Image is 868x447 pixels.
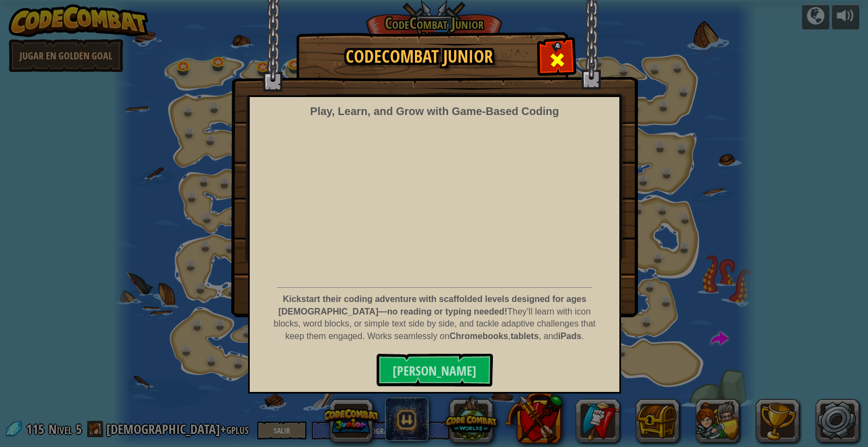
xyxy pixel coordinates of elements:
[376,354,493,386] button: [PERSON_NAME]
[449,331,508,341] strong: Chromebooks
[308,47,531,66] h1: CodeCombat Junior
[273,293,596,343] p: They’ll learn with icon blocks, word blocks, or simple text side by side, and tackle adaptive cha...
[558,331,582,341] strong: iPads
[310,104,559,119] div: Play, Learn, and Grow with Game‑Based Coding
[279,294,587,316] strong: Kickstart their coding adventure with scaffolded levels designed for ages [DEMOGRAPHIC_DATA]—no r...
[393,362,477,379] span: [PERSON_NAME]
[510,331,539,341] strong: tablets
